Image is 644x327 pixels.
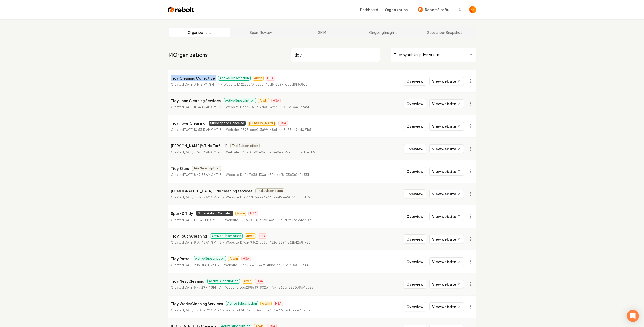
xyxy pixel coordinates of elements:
span: Arwin [258,98,269,103]
p: Tidy Patrol [171,256,191,262]
span: HSA [278,121,288,126]
span: HSA [274,301,283,306]
p: Created [171,263,220,268]
span: Trial Subscription [255,188,284,193]
button: Overview [404,167,426,176]
time: [DATE] 3:14:21 PM GMT-7 [184,83,219,86]
p: Tidy Nest Cleaning [171,278,204,284]
button: Overview [404,234,426,244]
img: Anthony Hurgoi [469,6,476,13]
p: [PERSON_NAME]'s Tidy Turf LLC [171,143,227,149]
span: Active Subscription [210,233,243,239]
p: Tidy Land Cleaning Services [171,98,221,104]
span: Arwin [228,256,239,261]
img: Rebolt Logo [168,6,194,13]
p: Tidy Cleaning Collective [171,75,215,81]
span: Active Subscription [224,98,256,103]
span: Active Subscription [226,301,258,306]
span: Rebolt Site Builder [425,7,456,12]
time: [DATE] 8:47:35 AM GMT-8 [184,173,221,177]
p: Created [171,195,221,200]
p: [DEMOGRAPHIC_DATA] Tidy cleaning services [171,188,252,194]
p: Created [171,308,221,313]
p: Website ID 8c695328-94af-4b8e-bb22-c7600060a442 [224,263,310,268]
p: Created [171,172,221,177]
span: Subscription Canceled [209,121,246,126]
button: Overview [404,302,426,311]
p: Spark & Tidy [171,210,193,216]
span: Active Subscription [218,76,251,81]
p: Tidy Touch Cleaning [171,233,207,239]
p: Tidy Stars [171,165,189,171]
p: Created [171,240,221,245]
span: HSA [255,279,264,284]
time: [DATE] 4:46:37 AM GMT-8 [184,195,221,199]
a: View website [429,167,464,176]
p: Website ID 122aeef3-e5c3-4cd5-8397-ebdd9f3e8e01 [224,82,309,87]
button: Open user button [469,6,476,13]
time: [DATE] 5:47:29 PM GMT-7 [184,286,221,289]
a: View website [429,257,464,266]
button: Overview [404,280,426,289]
a: View website [429,99,464,108]
button: Overview [404,257,426,266]
span: HSA [241,256,251,261]
span: Subscription Canceled [196,211,233,216]
a: Dashboard [360,7,378,12]
p: Website ID 4f82d390-a588-41c2-99a9-d4333a6ca812 [226,308,310,313]
time: [DATE] 9:15:01 AM GMT-7 [184,263,220,267]
time: [DATE] 1:25:40 PM GMT-8 [184,218,221,222]
div: Open Intercom Messenger [627,310,639,322]
p: Website ID c0bf1e38-130a-432b-aef8-35e3c2a0e551 [226,172,309,177]
button: Overview [404,77,426,86]
p: Website ID dc62078a-7d00-4f66-8125-1e70a75bfa6f [226,105,309,110]
a: SMM [291,28,353,37]
p: Website ID 26a62004-c22d-40f0-8c6d-fb77c1c4d609 [225,217,311,223]
p: Created [171,217,221,223]
button: Overview [404,212,426,221]
span: Active Subscription [194,256,226,261]
a: Ongoing Insights [353,28,414,37]
a: View website [429,144,464,153]
a: View website [429,235,464,243]
a: Spam Review [230,28,292,37]
span: HSA [258,233,267,239]
button: Overview [404,189,426,198]
p: Created [171,105,221,110]
span: HSA [266,76,275,81]
span: Arwin [245,233,256,239]
time: [DATE] 4:20:32 PM GMT-7 [184,308,221,312]
button: Overview [404,122,426,131]
a: Subscriber Snapshot [414,28,475,37]
span: Trial Subscription [192,166,221,171]
time: [DATE] 4:52:06 AM GMT-8 [184,150,222,154]
p: Website ID 1e147787-eee6-46b2-af91-e9064bd38845 [226,195,310,200]
time: [DATE] 10:53:17 AM GMT-8 [184,128,222,132]
a: Organizations [169,28,230,37]
p: Created [171,82,219,87]
a: View website [429,77,464,85]
button: Overview [404,144,426,153]
button: Organization [382,5,411,14]
a: View website [429,212,464,221]
p: Website ID 49204305-0acd-46e0-bc27-bc0b82d4ed89 [226,150,315,155]
span: [PERSON_NAME] [248,121,276,126]
span: Trial Subscription [230,143,260,148]
button: Overview [404,99,426,108]
p: Created [171,285,221,290]
a: View website [429,190,464,198]
span: Arwin [242,279,253,284]
time: [DATE] 8:37:43 AM GMT-8 [184,241,221,244]
p: Created [171,127,222,132]
p: Tidy Works Cleaning Services [171,301,223,307]
p: Created [171,150,222,155]
p: Tidy Town Cleaning [171,120,206,126]
input: Search by name or ID [291,48,380,62]
a: View website [429,280,464,288]
span: HSA [248,211,258,216]
a: View website [429,302,464,311]
time: [DATE] 11:34:49 AM GMT-7 [184,105,221,109]
p: Website ID ed298539-902e-4fc4-a60d-820039d4dc23 [225,285,313,290]
p: Website ID 7ca493c2-be6e-482e-889f-a62b42d8f780 [226,240,311,245]
span: Arwin [235,211,246,216]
